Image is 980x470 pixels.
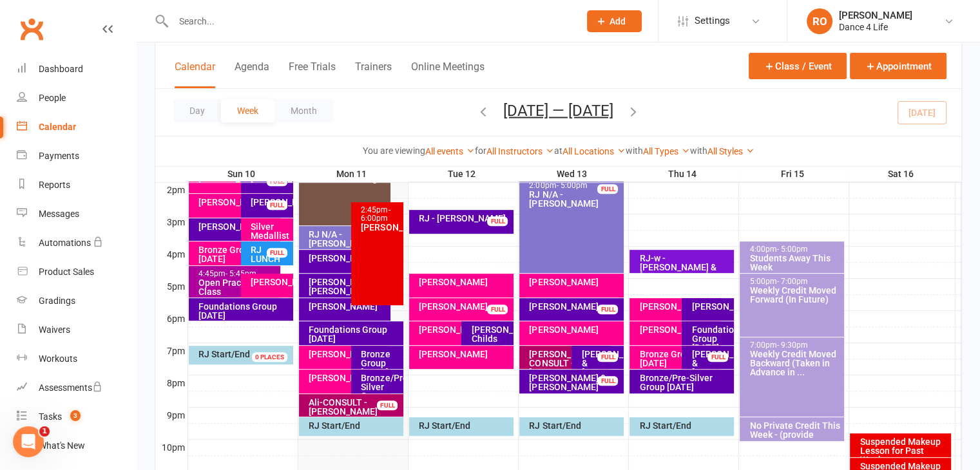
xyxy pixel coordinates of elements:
a: People [17,84,136,113]
a: Workouts [17,344,136,373]
th: 6pm [155,310,187,326]
a: All Styles [707,146,754,156]
strong: You are viewing [363,146,425,156]
div: [PERSON_NAME] & [PERSON_NAME] [308,277,388,296]
div: 2:00pm [528,182,621,190]
div: RJ N/A - [PERSON_NAME] [308,230,388,248]
div: Tasks [39,411,62,422]
span: - 5:45pm [226,269,256,278]
div: FULL [597,352,618,362]
div: RJ - [PERSON_NAME] [418,214,511,223]
div: FULL [377,400,398,410]
div: Dashboard [39,64,83,74]
th: 3pm [155,214,187,230]
a: Payments [17,142,136,171]
span: - 5:00pm [776,245,807,254]
div: [PERSON_NAME] [308,254,388,263]
div: [PERSON_NAME] & [PERSON_NAME] [691,350,731,377]
a: Dashboard [17,55,136,84]
div: [PERSON_NAME] [418,277,511,287]
div: [PERSON_NAME] [250,277,291,287]
div: Payments [39,151,79,161]
strong: for [475,146,486,156]
div: FULL [487,305,508,314]
a: All Instructors [486,146,554,156]
th: 4pm [155,246,187,262]
th: 10pm [155,439,187,455]
button: Calendar [175,61,215,88]
div: Gradings [39,296,75,306]
a: Clubworx [15,13,48,45]
div: Waivers [39,324,70,335]
div: [PERSON_NAME] [308,373,388,382]
div: [PERSON_NAME] [528,325,621,334]
div: Bronze/Pre-Silver Group [DATE] [639,373,731,391]
div: 5:00pm [749,277,841,286]
div: RJ-w - [PERSON_NAME] & [PERSON_NAME] [639,254,731,281]
div: 7:00pm [749,341,841,350]
span: 1 [39,426,50,437]
div: 4:45pm [198,270,278,278]
div: [PERSON_NAME] & [PERSON_NAME] [581,350,621,377]
div: FULL [267,248,287,258]
button: Online Meetings [411,61,485,88]
div: Dance 4 Life [839,21,912,33]
div: Assessments [39,382,102,393]
button: Trainers [355,61,392,88]
strong: with [626,146,643,156]
div: Product Sales [39,267,94,277]
button: Class / Event [749,53,847,79]
div: RJ N/A - [PERSON_NAME] [528,190,621,208]
div: FULL [597,305,618,314]
button: Month [274,99,333,122]
a: Product Sales [17,258,136,287]
div: Automations [39,238,91,248]
th: Sun 10 [187,166,298,182]
div: Bronze Group [DATE] [360,350,401,377]
div: Foundations Group [DATE] [691,325,731,352]
th: Thu 14 [628,166,738,182]
a: Gradings [17,287,136,315]
div: FULL [267,200,287,210]
div: Ali-CONSULT - [PERSON_NAME] [308,398,401,416]
div: RJ LUNCH [250,245,291,263]
div: [PERSON_NAME] [250,198,291,207]
div: RO [807,8,832,34]
div: No Private Credit This Week - (provide reason per ... [749,421,841,448]
div: [PERSON_NAME] [528,302,621,311]
a: What's New [17,431,136,460]
div: 2:45pm [360,206,401,223]
span: 3 [70,410,81,421]
span: Add [610,16,626,26]
th: 9pm [155,407,187,423]
div: RJ Start/End [639,421,731,430]
div: [PERSON_NAME] [250,174,291,183]
div: [PERSON_NAME] [360,223,401,232]
div: Students Away This Week [749,254,841,272]
div: FULL [597,376,618,386]
a: Waivers [17,315,136,344]
div: [PERSON_NAME] [198,174,278,183]
button: Appointment [850,53,946,79]
div: Bronze Group [DATE] [198,245,278,263]
div: Weekly Credit Moved Forward (In Future) [749,286,841,304]
div: Foundations Group [DATE] [198,302,291,320]
span: - 5:00pm [556,181,587,190]
span: - 9:30pm [776,341,807,350]
button: Day [173,99,221,122]
button: Week [221,99,274,122]
div: 4:00pm [749,245,841,254]
div: [PERSON_NAME]-CONSULT - [PERSON_NAME] [528,350,608,377]
div: [PERSON_NAME] Childs [470,325,511,343]
strong: with [690,146,707,156]
a: All Locations [562,146,626,156]
th: 8pm [155,375,187,391]
button: [DATE] — [DATE] [503,101,613,119]
th: 5pm [155,278,187,294]
div: Foundations Group [DATE] [308,325,401,343]
div: 0 PLACES [252,352,287,362]
a: All events [425,146,475,156]
div: RJ Start/End [418,421,511,430]
th: Fri 15 [738,166,849,182]
div: RJ Start/End [528,421,621,430]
